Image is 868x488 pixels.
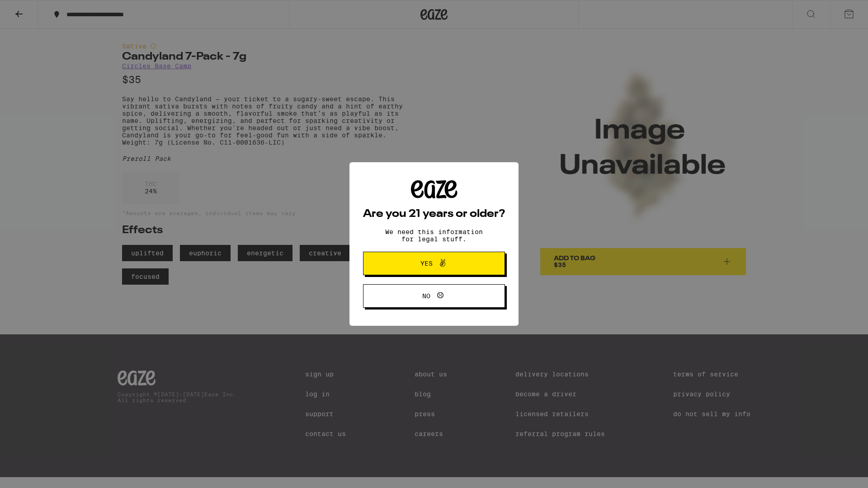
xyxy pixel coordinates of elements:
button: No [363,284,505,308]
h2: Are you 21 years or older? [363,209,505,220]
span: No [422,293,430,299]
span: Yes [420,260,433,267]
button: Yes [363,252,505,275]
p: We need this information for legal stuff. [377,228,491,243]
